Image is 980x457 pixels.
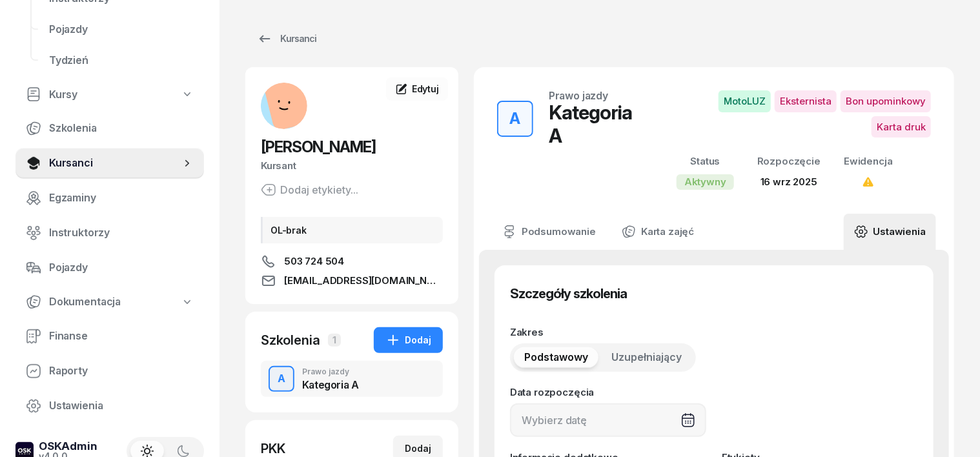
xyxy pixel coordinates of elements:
[49,294,121,310] span: Dokumentacja
[49,363,194,380] span: Raporty
[49,259,194,276] span: Pojazdy
[39,45,204,76] a: Tydzień
[775,90,837,112] span: Eksternista
[757,153,821,170] div: Rozpoczęcie
[497,101,533,137] button: A
[601,347,692,368] button: Uzupełniający
[505,106,526,132] div: A
[261,361,443,397] button: APrawo jazdyKategoria A
[492,214,606,250] a: Podsumowanie
[261,157,443,174] div: Kursant
[15,183,204,214] a: Egzaminy
[302,380,359,390] div: Kategoria A
[761,176,817,188] span: 16 wrz 2025
[15,148,204,179] a: Kursanci
[49,398,194,414] span: Ustawienia
[374,327,443,353] button: Dodaj
[15,287,204,317] a: Dokumentacja
[284,254,344,269] span: 503 724 504
[272,368,291,390] div: A
[405,441,431,456] div: Dodaj
[49,328,194,345] span: Finanse
[15,218,204,249] a: Instruktorzy
[385,332,431,348] div: Dodaj
[261,331,320,349] div: Szkolenia
[549,101,646,147] div: Kategoria A
[261,137,376,156] span: [PERSON_NAME]
[49,225,194,241] span: Instruktorzy
[677,174,734,190] div: Aktywny
[49,120,194,137] span: Szkolenia
[49,155,181,172] span: Kursanci
[15,80,204,110] a: Kursy
[386,77,448,101] a: Edytuj
[719,90,771,112] span: MotoLUZ
[302,368,359,376] div: Prawo jazdy
[412,83,439,94] span: Edytuj
[261,217,443,243] div: OL-brak
[39,14,204,45] a: Pojazdy
[611,214,704,250] a: Karta zajęć
[49,190,194,207] span: Egzaminy
[257,31,316,46] div: Kursanci
[261,182,358,198] button: Dodaj etykiety...
[844,153,893,170] div: Ewidencja
[49,86,77,103] span: Kursy
[261,273,443,289] a: [EMAIL_ADDRESS][DOMAIN_NAME]
[15,391,204,421] a: Ustawienia
[677,153,734,170] div: Status
[524,349,588,366] span: Podstawowy
[510,283,627,304] h3: Szczegóły szkolenia
[269,366,294,392] button: A
[261,254,443,269] a: 503 724 504
[611,349,682,366] span: Uzupełniający
[284,273,443,289] span: [EMAIL_ADDRESS][DOMAIN_NAME]
[49,21,194,38] span: Pojazdy
[844,214,936,250] a: Ustawienia
[549,90,608,101] div: Prawo jazdy
[49,52,194,69] span: Tydzień
[15,321,204,352] a: Finanse
[661,90,931,137] button: MotoLUZEksternistaBon upominkowyKarta druk
[872,116,931,138] span: Karta druk
[15,252,204,283] a: Pojazdy
[15,113,204,144] a: Szkolenia
[514,347,598,368] button: Podstawowy
[841,90,931,112] span: Bon upominkowy
[15,356,204,387] a: Raporty
[328,334,341,347] span: 1
[39,441,97,452] div: OSKAdmin
[245,26,328,52] a: Kursanci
